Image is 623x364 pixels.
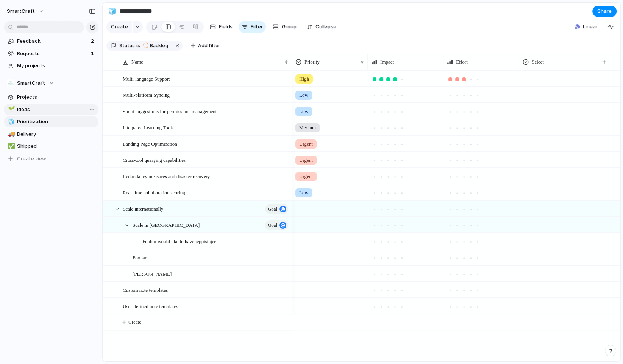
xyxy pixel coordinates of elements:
[142,237,216,245] span: Foobar would like to have jeppistäjee
[7,106,14,113] button: 🌱
[303,21,339,33] button: Collapse
[123,74,170,83] span: Multi-language Support
[17,93,96,101] span: Projects
[268,204,277,214] span: Goal
[4,104,98,115] a: 🌱Ideas
[299,173,313,180] span: Urgent
[17,130,96,138] span: Delivery
[108,6,116,16] div: 🧊
[592,6,617,17] button: Share
[123,188,185,197] span: Real-time collaboration scoring
[123,172,210,180] span: Redundancy measures and disaster recovery
[299,91,308,99] span: Low
[136,42,140,49] span: is
[299,124,316,132] span: Medium
[17,143,96,150] span: Shipped
[251,23,263,31] span: Filter
[265,220,288,230] button: Goal
[123,123,174,132] span: Integrated Learning Tools
[299,140,313,148] span: Urgent
[268,220,277,231] span: Goal
[123,285,168,294] span: Custom note templates
[456,58,468,66] span: Effort
[17,50,89,57] span: Requests
[7,118,14,125] button: 🧊
[380,58,394,66] span: Impact
[106,21,132,33] button: Create
[17,79,45,87] span: SmartCraft
[4,60,98,71] a: My projects
[282,23,297,31] span: Group
[4,153,98,164] button: Create view
[123,107,217,115] span: Smart suggestions for permissions management
[17,106,96,113] span: Ideas
[219,23,233,31] span: Fields
[17,37,89,45] span: Feedback
[141,42,173,50] button: Backlog
[304,58,320,66] span: Priority
[123,204,163,213] span: Scale internationally
[583,23,598,31] span: Linear
[133,269,172,278] span: [PERSON_NAME]
[106,5,118,17] button: 🧊
[135,42,142,50] button: is
[3,5,48,17] button: SmartCraft
[119,42,135,49] span: Status
[133,220,200,229] span: Scale in [GEOGRAPHIC_DATA]
[8,142,13,151] div: ✅
[299,156,313,164] span: Urgent
[4,141,98,152] a: ✅Shipped
[7,130,14,138] button: 🚚
[571,21,601,33] button: Linear
[597,8,612,15] span: Share
[8,105,13,114] div: 🌱
[8,118,13,126] div: 🧊
[128,318,141,326] span: Create
[150,42,168,49] span: Backlog
[299,108,308,115] span: Low
[4,91,98,103] a: Projects
[133,253,147,262] span: Foobar
[4,129,98,140] a: 🚚Delivery
[17,118,96,125] span: Prioritization
[186,40,225,51] button: Add filter
[123,139,177,148] span: Landing Page Optimization
[265,204,288,214] button: Goal
[91,37,95,45] span: 2
[123,302,178,310] span: User-defined note templates
[123,155,186,164] span: Cross-tool querying capabilities
[532,58,544,66] span: Select
[4,77,98,89] button: SmartCraft
[207,21,236,33] button: Fields
[8,130,13,138] div: 🚚
[269,21,300,33] button: Group
[7,8,35,15] span: SmartCraft
[131,58,143,66] span: Name
[299,75,309,83] span: High
[91,50,95,57] span: 1
[239,21,266,33] button: Filter
[315,23,336,31] span: Collapse
[4,48,98,59] a: Requests1
[17,62,96,70] span: My projects
[4,36,98,47] a: Feedback2
[7,143,14,150] button: ✅
[123,90,170,99] span: Multi-platform Syncing
[198,42,220,49] span: Add filter
[4,116,98,127] a: 🧊Prioritization
[17,155,46,163] span: Create view
[111,23,128,31] span: Create
[299,189,308,197] span: Low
